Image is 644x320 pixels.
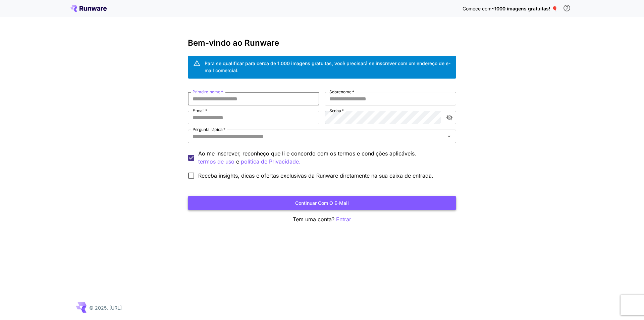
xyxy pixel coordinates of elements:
[198,150,416,157] font: Ao me inscrever, reconheço que li e concordo com os termos e condições aplicáveis.
[193,89,220,94] font: Primeiro nome
[329,108,341,113] font: Senha
[560,1,574,15] button: Para se qualificar para crédito gratuito, você precisa se inscrever com um endereço de e-mail com...
[188,38,279,48] font: Bem-vindo ao Runware
[241,158,301,165] font: política de Privacidade.
[236,158,239,165] font: e
[198,157,234,166] button: Ao me inscrever, reconheço que li e concordo com os termos e condições aplicáveis. e política de ...
[336,216,351,223] font: Entrar
[198,172,433,179] font: Receba insights, dicas e ofertas exclusivas da Runware diretamente na sua caixa de entrada.
[188,196,456,210] button: Continuar com o e-mail
[336,215,351,224] button: Entrar
[463,6,491,11] font: Comece com
[89,305,122,311] font: © 2025, [URL]
[329,89,351,94] font: Sobrenome
[295,200,349,206] font: Continuar com o e-mail
[491,6,557,11] font: ~1000 imagens gratuitas! 🎈
[198,158,234,165] font: termos de uso
[205,60,450,73] font: Para se qualificar para cerca de 1.000 imagens gratuitas, você precisará se inscrever com um ende...
[443,111,455,124] button: alternar visibilidade da senha
[193,108,205,113] font: E-mail
[193,127,223,132] font: Pergunta rápida
[293,216,334,223] font: Tem uma conta?
[444,132,454,141] button: Abrir
[241,157,301,166] button: Ao me inscrever, reconheço que li e concordo com os termos e condições aplicáveis. termos de uso e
